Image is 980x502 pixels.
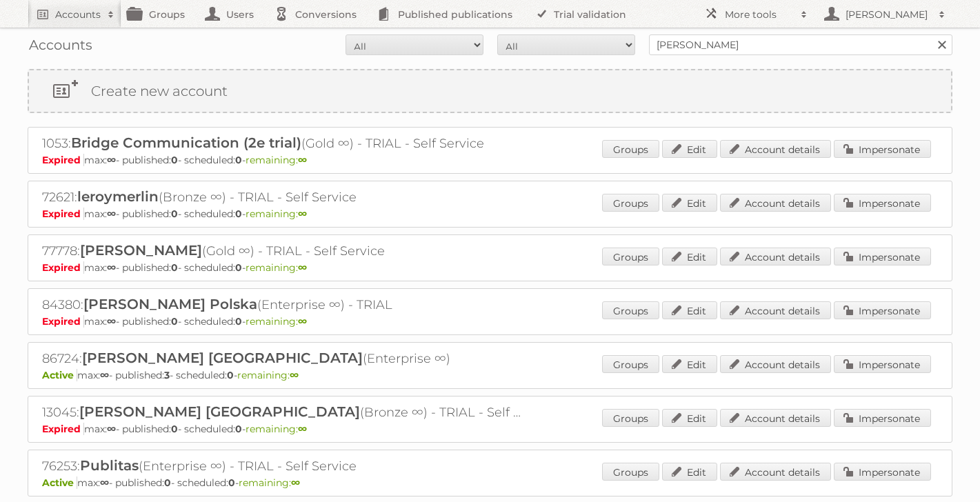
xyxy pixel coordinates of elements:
[42,350,525,368] h2: 86724: (Enterprise ∞)
[42,208,84,220] span: Expired
[662,140,717,158] a: Edit
[227,369,234,381] strong: 0
[842,8,932,21] h2: [PERSON_NAME]
[602,248,659,265] a: Groups
[246,154,307,166] span: remaining:
[298,154,307,166] strong: ∞
[834,248,931,265] a: Impersonate
[602,140,659,158] a: Groups
[298,423,307,435] strong: ∞
[100,476,109,489] strong: ∞
[228,476,235,489] strong: 0
[246,261,307,274] span: remaining:
[82,350,363,366] span: [PERSON_NAME] [GEOGRAPHIC_DATA]
[171,208,178,220] strong: 0
[79,403,360,420] span: [PERSON_NAME] [GEOGRAPHIC_DATA]
[42,457,525,475] h2: 76253: (Enterprise ∞) - TRIAL - Self Service
[42,423,938,435] p: max: - published: - scheduled: -
[42,296,525,314] h2: 84380: (Enterprise ∞) - TRIAL
[42,403,525,421] h2: 13045: (Bronze ∞) - TRIAL - Self Service
[42,476,77,489] span: Active
[298,315,307,328] strong: ∞
[235,315,242,328] strong: 0
[602,463,659,481] a: Groups
[29,70,951,112] a: Create new account
[602,301,659,319] a: Groups
[80,242,202,259] span: [PERSON_NAME]
[602,194,659,212] a: Groups
[834,463,931,481] a: Impersonate
[42,476,938,489] p: max: - published: - scheduled: -
[662,301,717,319] a: Edit
[107,261,116,274] strong: ∞
[720,409,831,427] a: Account details
[602,409,659,427] a: Groups
[235,208,242,220] strong: 0
[42,315,938,328] p: max: - published: - scheduled: -
[720,194,831,212] a: Account details
[662,194,717,212] a: Edit
[720,140,831,158] a: Account details
[720,248,831,265] a: Account details
[662,463,717,481] a: Edit
[171,423,178,435] strong: 0
[107,154,116,166] strong: ∞
[107,423,116,435] strong: ∞
[235,423,242,435] strong: 0
[235,261,242,274] strong: 0
[239,476,300,489] span: remaining:
[246,315,307,328] span: remaining:
[100,369,109,381] strong: ∞
[834,301,931,319] a: Impersonate
[42,188,525,206] h2: 72621: (Bronze ∞) - TRIAL - Self Service
[834,355,931,373] a: Impersonate
[42,154,84,166] span: Expired
[42,261,84,274] span: Expired
[298,208,307,220] strong: ∞
[246,423,307,435] span: remaining:
[55,8,101,21] h2: Accounts
[42,315,84,328] span: Expired
[834,194,931,212] a: Impersonate
[107,208,116,220] strong: ∞
[171,154,178,166] strong: 0
[42,261,938,274] p: max: - published: - scheduled: -
[42,369,77,381] span: Active
[720,355,831,373] a: Account details
[42,154,938,166] p: max: - published: - scheduled: -
[237,369,299,381] span: remaining:
[602,355,659,373] a: Groups
[71,134,301,151] span: Bridge Communication (2e trial)
[42,423,84,435] span: Expired
[834,409,931,427] a: Impersonate
[834,140,931,158] a: Impersonate
[171,261,178,274] strong: 0
[235,154,242,166] strong: 0
[171,315,178,328] strong: 0
[298,261,307,274] strong: ∞
[164,369,170,381] strong: 3
[662,248,717,265] a: Edit
[720,301,831,319] a: Account details
[291,476,300,489] strong: ∞
[42,208,938,220] p: max: - published: - scheduled: -
[725,8,794,21] h2: More tools
[42,369,938,381] p: max: - published: - scheduled: -
[720,463,831,481] a: Account details
[164,476,171,489] strong: 0
[83,296,257,312] span: [PERSON_NAME] Polska
[77,188,159,205] span: leroymerlin
[662,409,717,427] a: Edit
[290,369,299,381] strong: ∞
[42,134,525,152] h2: 1053: (Gold ∞) - TRIAL - Self Service
[107,315,116,328] strong: ∞
[42,242,525,260] h2: 77778: (Gold ∞) - TRIAL - Self Service
[662,355,717,373] a: Edit
[80,457,139,474] span: Publitas
[246,208,307,220] span: remaining:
